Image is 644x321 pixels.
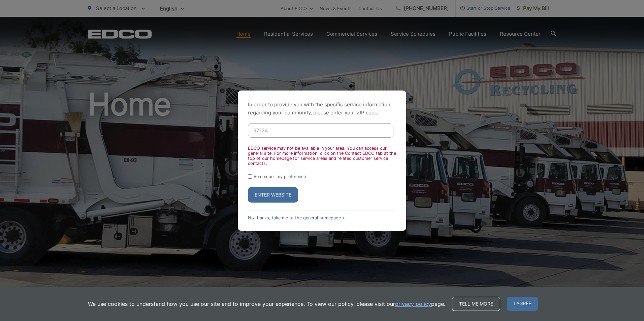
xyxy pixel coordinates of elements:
a: privacy policy [395,300,431,308]
div: EDCO service may not be available in your area. You can access our general site. For more informa... [248,146,396,166]
input: Enter ZIP Code [248,123,393,138]
p: In order to provide you with the specific service information regarding your community, please en... [248,101,396,117]
a: Tell me more [452,297,500,311]
a: No thanks, take me to the general homepage > [248,215,345,220]
label: Remember my preference [254,174,306,179]
p: We use cookies to understand how you use our site and to improve your experience. To view our pol... [88,300,445,308]
span: I agree [507,297,538,311]
button: Enter Website [248,187,298,203]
